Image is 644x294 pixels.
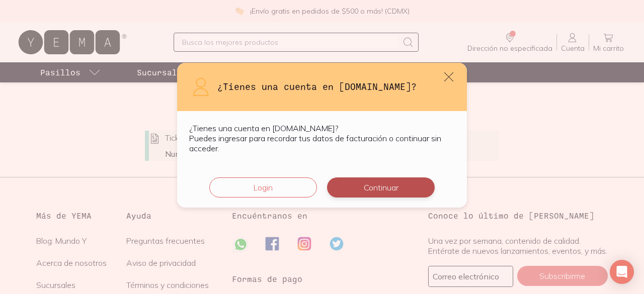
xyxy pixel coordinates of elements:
p: ¿Tienes una cuenta en [DOMAIN_NAME]? Puedes ingresar para recordar tus datos de facturación o con... [189,123,455,153]
h3: ¿Tienes una cuenta en [DOMAIN_NAME]? [217,80,455,93]
button: Login [209,177,317,198]
div: default [177,63,467,208]
button: Continuar [327,177,435,198]
div: Open Intercom Messenger [610,260,634,284]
